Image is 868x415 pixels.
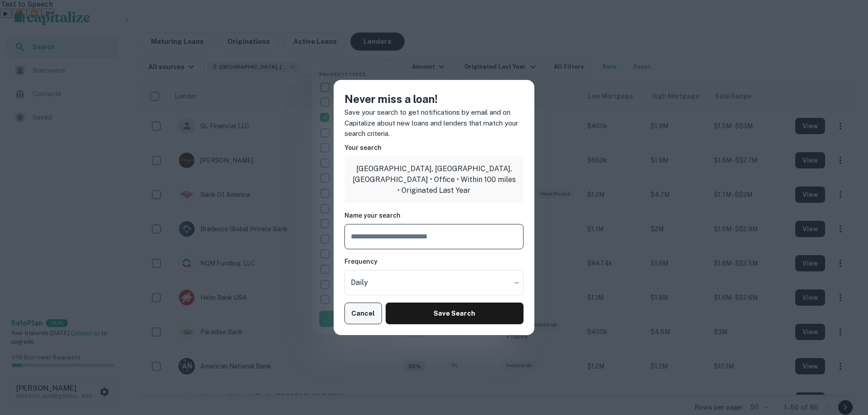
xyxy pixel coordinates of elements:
[344,210,524,220] h6: Name your search
[823,343,868,386] iframe: Chat Widget
[344,91,524,107] h4: Never miss a loan!
[344,270,524,295] div: Without label
[344,256,524,266] h6: Frequency
[344,107,524,139] p: Save your search to get notifications by email and on Capitalize about new loans and lenders that...
[386,303,524,324] button: Save Search
[344,143,524,153] h6: Your search
[344,303,382,324] button: Cancel
[352,163,516,196] p: [GEOGRAPHIC_DATA], [GEOGRAPHIC_DATA], [GEOGRAPHIC_DATA] • Office • Within 100 miles • Originated ...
